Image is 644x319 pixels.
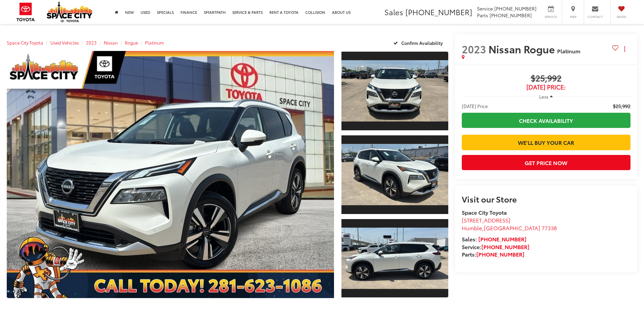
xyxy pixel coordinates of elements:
span: [DATE] Price: [462,103,489,109]
img: Space City Toyota [47,1,92,22]
span: , [462,224,557,232]
a: Expand Photo 3 [341,218,448,298]
strong: Service: [462,243,529,250]
a: Expand Photo 1 [341,51,448,131]
a: Expand Photo 2 [341,135,448,215]
span: Confirm Availability [401,40,443,46]
span: dropdown dots [624,46,625,52]
a: [STREET_ADDRESS] Humble,[GEOGRAPHIC_DATA] 77338 [462,216,557,232]
span: Contact [588,15,603,19]
span: 2023 [462,42,486,56]
span: [PHONE_NUMBER] [494,5,536,12]
span: Sales [384,6,403,17]
button: Less [536,90,556,103]
span: [PHONE_NUMBER] [405,6,472,17]
span: [STREET_ADDRESS] [462,216,510,224]
img: 2023 Nissan Rogue Platinum [340,60,449,122]
span: Saved [614,15,629,19]
span: Sales: [462,235,477,243]
span: 77338 [542,224,557,232]
strong: Space City Toyota [462,208,507,216]
img: 2023 Nissan Rogue Platinum [3,50,337,299]
span: [GEOGRAPHIC_DATA] [484,224,540,232]
a: Space City Toyota [7,39,43,46]
span: Humble [462,224,482,232]
a: We'll Buy Your Car [462,135,630,150]
a: Expand Photo 0 [7,51,334,298]
button: Confirm Availability [390,37,448,49]
a: [PHONE_NUMBER] [481,243,529,250]
span: Map [566,15,580,19]
a: 2023 [86,39,97,46]
a: Platinum [145,39,164,46]
span: Service [543,15,558,19]
a: Nissan [104,39,118,46]
button: Actions [619,43,630,55]
span: $25,992 [613,103,630,109]
h2: Visit our Store [462,194,630,203]
span: [PHONE_NUMBER] [490,12,532,19]
span: Service [477,5,493,12]
span: Nissan Rogue [488,42,557,56]
a: Check Availability [462,113,630,128]
img: 2023 Nissan Rogue Platinum [340,228,449,289]
a: Used Vehicles [50,39,79,46]
span: Platinum [557,47,580,55]
span: $25,992 [462,74,630,84]
span: [DATE] Price: [462,84,630,90]
a: Rogue [125,39,138,46]
span: Parts [477,12,488,19]
img: 2023 Nissan Rogue Platinum [340,144,449,205]
a: [PHONE_NUMBER] [478,235,526,243]
strong: Parts: [462,250,524,258]
a: [PHONE_NUMBER] [476,250,524,258]
span: Less [539,94,548,100]
button: Get Price Now [462,155,630,170]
